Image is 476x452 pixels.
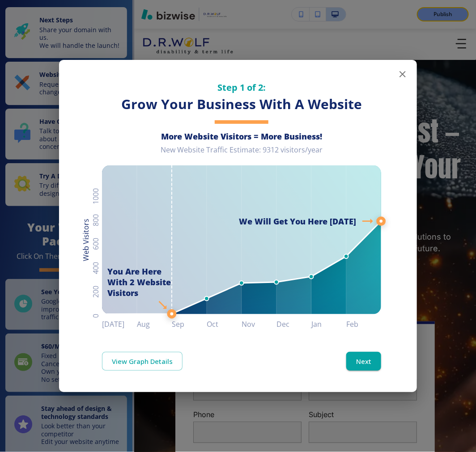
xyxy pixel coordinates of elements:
[346,352,381,371] button: Next
[137,318,172,330] h6: Aug
[207,318,242,330] h6: Oct
[102,145,381,162] div: New Website Traffic Estimate: 9312 visitors/year
[102,81,381,93] h5: Step 1 of 2:
[102,318,137,330] h6: [DATE]
[276,318,311,330] h6: Dec
[311,318,346,330] h6: Jan
[242,318,276,330] h6: Nov
[172,318,207,330] h6: Sep
[346,318,381,330] h6: Feb
[102,95,381,114] h3: Grow Your Business With A Website
[102,352,183,371] a: View Graph Details
[102,131,381,142] h6: More Website Visitors = More Business!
